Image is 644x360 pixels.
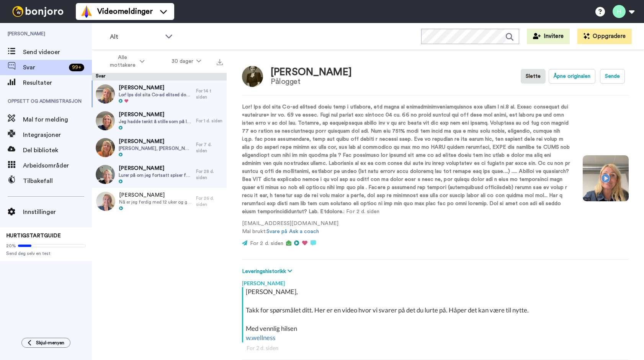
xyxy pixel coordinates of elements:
[96,192,115,211] img: 137395c5-d630-4df1-ac79-42bc423b49b6-thumb.jpg
[23,146,92,155] span: Del bibliotek
[21,338,70,348] button: Skjul-menyen
[242,267,294,276] button: Leveringshistorikk
[23,48,92,57] span: Send videoer
[80,5,93,18] img: vm-color.svg
[92,161,227,188] a: [PERSON_NAME]Lurer på om jeg fortsatt spiser for mye, eller feil siden jeg er på samme vekt igjen...
[549,69,595,84] button: Åpne originalen
[119,92,192,98] span: Lor! Ips dol sita Co-ad elitsed doeiu temp i utlabore, etd magna al enimadminimveniamquisnos exe ...
[92,73,227,81] div: Svar
[96,111,115,130] img: f6615053-6e87-45bb-bdec-3c8a31bfb07b-thumb.jpg
[196,118,223,124] div: For 1 d. siden
[23,176,92,186] span: Tilbakefall
[242,66,263,87] img: Bilde av Ragnhild Alexandra Georgsdatter Træn
[6,233,61,238] span: HURTIGSTARTGUIDE
[6,243,16,249] span: 20%
[242,276,629,287] div: [PERSON_NAME]
[271,67,352,78] div: [PERSON_NAME]
[119,138,192,145] span: [PERSON_NAME]
[107,54,138,69] span: Alle mottakere
[6,250,86,256] span: Send deg selv en test
[246,287,627,342] div: [PERSON_NAME], Takk for spørsmålet ditt. Her er en video hvor vi svarer på det du lurte på. Håper...
[271,77,352,86] div: Pålogget
[23,161,92,170] span: Arbeidsområder
[119,199,192,205] span: Nå er jeg ferdig med 12 uker og gleder meg til veien videre. Imponert over oppfølging dere gir. E...
[92,81,227,107] a: [PERSON_NAME]Lor! Ips dol sita Co-ad elitsed doeiu temp i utlabore, etd magna al enimadminimvenia...
[246,334,275,342] a: w.wellness
[119,118,192,125] span: Jeg hadde tenkt å stille som på livesending om sabotøren , men var redd det var for personlig. Sa...
[250,241,283,246] span: For 2 d. siden
[172,59,193,64] font: 30 dager
[92,134,227,161] a: [PERSON_NAME][PERSON_NAME], [PERSON_NAME]. Jeg starte nå ordentlig mandag den 1.9. I ferietiden h...
[96,84,115,104] img: 90fbbd76-bcbc-463f-8c69-685220626934-thumb.jpg
[23,63,66,72] span: Svar
[23,115,92,124] span: Mal for melding
[36,340,64,346] span: Skjul-menyen
[69,64,84,71] div: +
[521,69,546,84] button: Slette
[600,69,625,84] button: Sende
[92,188,227,215] a: [PERSON_NAME]Nå er jeg ferdig med 12 uker og gleder meg til veien videre. Imponert over oppfølgin...
[9,6,67,17] img: bj-logo-header-white.svg
[119,111,192,118] span: [PERSON_NAME]
[93,51,158,72] button: Alle mottakere
[196,141,223,154] div: For 7 d. siden
[23,130,92,140] span: Integrasjoner
[527,29,570,44] button: Invitere
[23,78,92,87] span: Resultater
[214,56,225,67] button: Export all results that match these filters now.
[23,207,92,217] span: Innstillinger
[158,54,214,68] button: 30 dager
[72,65,78,70] font: 99
[97,6,153,17] span: Videomeldinger
[217,59,223,65] img: export.svg
[247,344,624,352] div: For 2 d. siden
[119,84,192,92] span: [PERSON_NAME]
[593,33,626,39] font: Oppgradere
[119,172,192,178] span: Lurer på om jeg fortsatt spiser for mye, eller feil siden jeg er på samme vekt igjen etter 5 uker...
[96,165,115,184] img: e2f23f8d-fee3-4e0a-9d01-5b3e5aed637a-thumb.jpg
[196,88,223,100] div: For 14 t siden
[196,168,223,181] div: For 28 d. siden
[119,145,192,151] span: [PERSON_NAME], [PERSON_NAME]. Jeg starte nå ordentlig mandag den 1.9. I ferietiden har vart litt ...
[242,269,286,274] font: Leveringshistorikk
[544,33,564,39] font: Invitere
[242,104,570,214] strong: Lor! Ips dol sita Co-ad elitsed doeiu temp i utlabore, etd magna al enimadminimveniamquisnos exe ...
[92,107,227,134] a: [PERSON_NAME]Jeg hadde tenkt å stille som på livesending om sabotøren , men var redd det var for ...
[266,229,319,234] a: Svare på Ask a coach
[96,138,115,157] img: ac54f2b1-c27a-4c68-83f0-2896593fab11-thumb.jpg
[110,32,161,41] span: Alt
[577,29,632,44] button: Oppgradere
[119,191,192,199] span: [PERSON_NAME]
[242,103,571,216] p: : For 2 d. siden
[242,220,571,236] p: [EMAIL_ADDRESS][DOMAIN_NAME] Mal brukt:
[196,195,223,207] div: For 26 d. siden
[119,164,192,172] span: [PERSON_NAME]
